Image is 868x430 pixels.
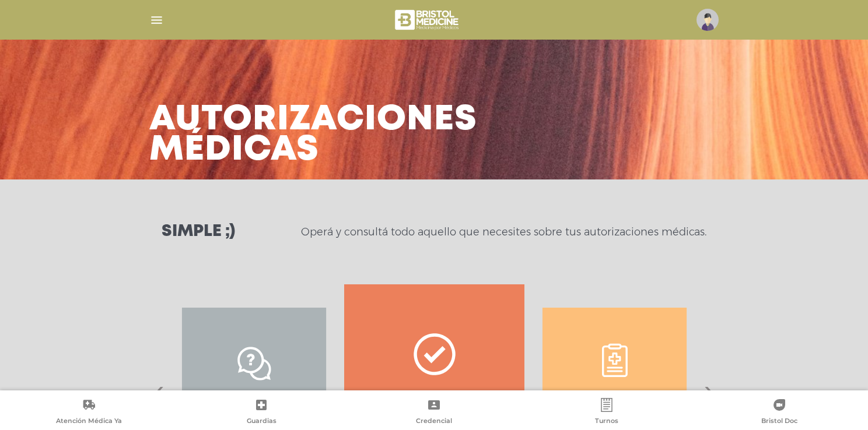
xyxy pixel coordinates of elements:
[393,6,463,34] img: bristol-medicine-blanco.png
[247,417,276,427] span: Guardias
[520,398,693,428] a: Turnos
[149,13,164,27] img: Cober_menu-lines-white.svg
[162,224,235,240] h3: Simple ;)
[696,9,719,31] img: profile-placeholder.svg
[56,417,122,427] span: Atención Médica Ya
[348,398,520,428] a: Credencial
[693,398,866,428] a: Bristol Doc
[301,225,706,239] p: Operá y consultá todo aquello que necesites sobre tus autorizaciones médicas.
[149,105,477,165] h3: Autorizaciones médicas
[595,417,618,427] span: Turnos
[416,417,452,427] span: Credencial
[2,398,175,428] a: Atención Médica Ya
[175,398,348,428] a: Guardias
[761,417,797,427] span: Bristol Doc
